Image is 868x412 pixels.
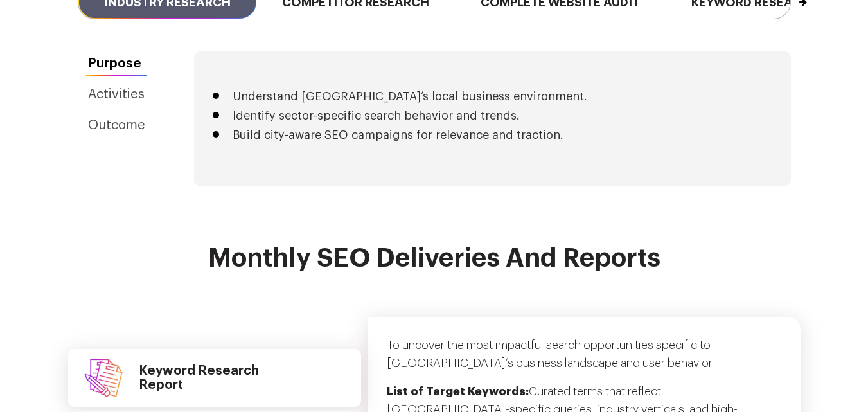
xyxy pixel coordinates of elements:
li: Identify sector-specific search behavior and trends. [233,109,752,122]
p: To uncover the most impactful search opportunities specific to [GEOGRAPHIC_DATA]’s business lands... [387,336,781,382]
h2: Monthly SEO Deliveries and Reports [78,244,791,288]
li: Build city-aware SEO campaigns for relevance and traction. [233,129,752,141]
a: Purpose [78,51,155,76]
li: Understand [GEOGRAPHIC_DATA]’s local business environment. [233,90,752,103]
a: Activities [78,82,155,107]
h4: Keyword Research Report [139,364,259,392]
img: tab-icon1.svg [81,359,126,397]
strong: List of Target Keywords: [387,386,529,397]
a: Outcome [78,113,155,138]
